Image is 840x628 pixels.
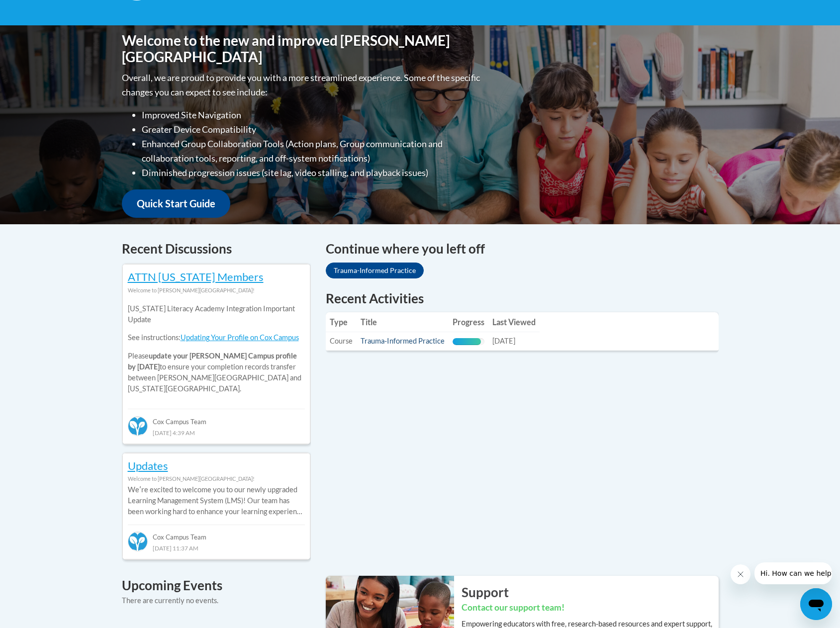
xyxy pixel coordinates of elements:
[122,189,230,218] a: Quick Start Guide
[326,263,424,278] a: Trauma-Informed Practice
[492,337,515,345] span: [DATE]
[128,473,305,484] div: Welcome to [PERSON_NAME][GEOGRAPHIC_DATA]!
[128,296,305,402] div: Please to ensure your completion records transfer between [PERSON_NAME][GEOGRAPHIC_DATA] and [US_...
[462,583,719,601] h2: Support
[128,352,297,371] b: update your [PERSON_NAME] Campus profile by [DATE]
[449,312,488,332] th: Progress
[128,416,148,436] img: Cox Campus Team
[142,108,482,122] li: Improved Site Navigation
[128,542,305,553] div: [DATE] 11:37 AM
[128,484,305,517] p: Weʹre excited to welcome you to our newly upgraded Learning Management System (LMS)! Our team has...
[800,588,832,620] iframe: Button to launch messaging window
[330,337,353,345] span: Course
[122,32,482,66] h1: Welcome to the new and improved [PERSON_NAME][GEOGRAPHIC_DATA]
[142,122,482,137] li: Greater Device Compatibility
[122,71,482,99] p: Overall, we are proud to provide you with a more streamlined experience. Some of the specific cha...
[731,564,750,584] iframe: Close message
[128,427,305,438] div: [DATE] 4:39 AM
[128,409,305,427] div: Cox Campus Team
[122,576,311,595] h4: Upcoming Events
[754,562,832,584] iframe: Message from company
[453,338,481,345] div: Progress, %
[128,285,305,296] div: Welcome to [PERSON_NAME][GEOGRAPHIC_DATA]!
[488,312,540,332] th: Last Viewed
[128,270,264,283] a: ATTN [US_STATE] Members
[142,166,482,180] li: Diminished progression issues (site lag, video stalling, and playback issues)
[128,332,305,343] p: See instructions:
[128,459,168,472] a: Updates
[326,312,357,332] th: Type
[462,602,719,614] h3: Contact our support team!
[326,239,719,259] h4: Continue where you left off
[6,7,81,15] span: Hi. How can we help?
[122,239,311,259] h4: Recent Discussions
[142,137,482,166] li: Enhanced Group Collaboration Tools (Action plans, Group communication and collaboration tools, re...
[128,525,305,542] div: Cox Campus Team
[357,312,449,332] th: Title
[128,532,148,551] img: Cox Campus Team
[128,303,305,325] p: [US_STATE] Literacy Academy Integration Important Update
[361,337,445,345] a: Trauma-Informed Practice
[181,333,299,342] a: Updating Your Profile on Cox Campus
[122,596,218,605] span: There are currently no events.
[326,289,719,307] h1: Recent Activities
